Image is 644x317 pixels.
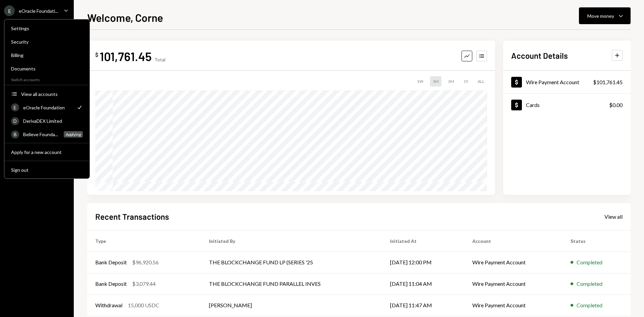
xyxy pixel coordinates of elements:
a: View all [604,213,623,220]
a: Settings [7,22,87,34]
td: THE BLOCKCHANGE FUND PARALLEL INVES [201,273,382,295]
div: $0.00 [609,101,623,109]
div: Apply for a new account [11,149,83,155]
div: DerivaDEX Limited [23,118,83,124]
div: eOracle Foundati... [19,8,58,14]
td: Wire Payment Account [464,273,562,295]
div: $96,920.56 [132,258,159,266]
button: Move money [579,7,631,24]
div: Applying [64,131,83,138]
td: Wire Payment Account [464,252,562,273]
button: Sign out [7,164,87,176]
th: Initiated By [201,230,382,252]
div: ALL [475,76,487,87]
div: Believe Founda... [23,131,60,137]
td: THE BLOCKCHANGE FUND LP (SERIES '25 [201,252,382,273]
th: Account [464,230,562,252]
div: Billing [11,52,83,58]
th: Status [562,230,631,252]
a: Cards$0.00 [503,94,631,116]
div: $101,761.45 [593,78,623,86]
h2: Account Details [511,50,568,61]
div: Completed [577,258,602,266]
button: View all accounts [7,88,87,100]
div: Wire Payment Account [526,79,579,85]
a: Wire Payment Account$101,761.45 [503,71,631,93]
button: Apply for a new account [7,146,87,158]
th: Type [87,230,201,252]
div: $ [95,51,98,58]
div: 3M [445,76,457,87]
div: D [11,117,19,125]
td: [PERSON_NAME] [201,295,382,316]
a: DDerivaDEX Limited [7,115,87,127]
div: Completed [577,280,602,288]
a: Billing [7,49,87,61]
div: E [11,103,19,111]
div: Bank Deposit [95,280,127,288]
div: Sign out [11,167,83,173]
div: 1M [430,76,441,87]
div: Documents [11,66,83,71]
div: View all accounts [21,91,83,97]
div: $3,079.44 [132,280,156,288]
td: [DATE] 11:04 AM [382,273,464,295]
div: 15,000 USDC [128,301,159,309]
div: Security [11,39,83,45]
a: BBelieve Founda...Applying [7,128,87,140]
div: Cards [526,102,540,108]
div: 1W [414,76,426,87]
div: E [4,5,15,16]
a: Security [7,36,87,48]
td: [DATE] 11:47 AM [382,295,464,316]
div: Completed [577,301,602,309]
div: Move money [587,12,614,19]
th: Initiated At [382,230,464,252]
div: 1Y [461,76,471,87]
td: Wire Payment Account [464,295,562,316]
div: Settings [11,25,83,31]
div: Switch accounts [4,76,90,82]
div: Withdrawal [95,301,122,309]
h2: Recent Transactions [95,211,169,222]
div: 101,761.45 [100,49,152,64]
div: B [11,130,19,139]
a: Documents [7,62,87,74]
td: [DATE] 12:00 PM [382,252,464,273]
div: Bank Deposit [95,258,127,266]
h1: Welcome, Corne [87,11,163,24]
div: eOracle Foundation [23,105,72,110]
div: View all [604,213,623,220]
div: Total [154,57,165,62]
